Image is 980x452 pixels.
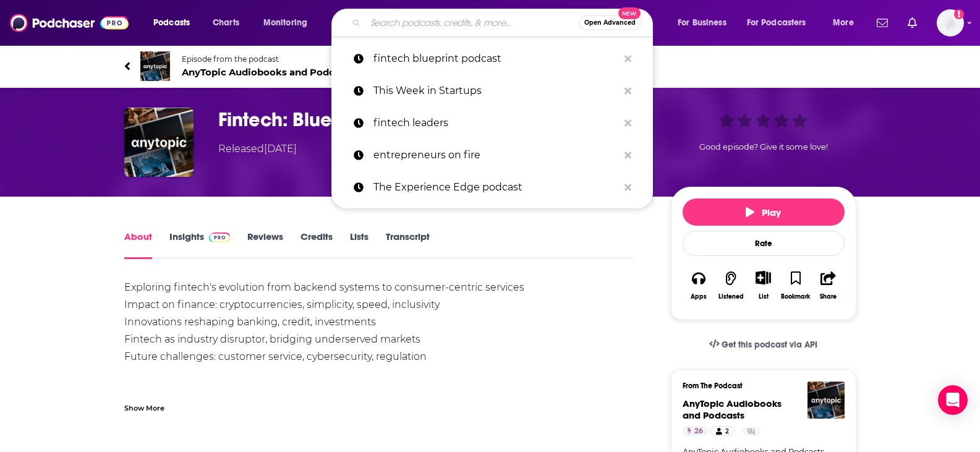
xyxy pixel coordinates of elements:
[683,382,835,390] h3: From The Podcast
[124,348,634,365] li: Future challenges: customer service, cybersecurity, regulation
[807,382,845,419] img: AnyTopic Audiobooks and Podcasts
[10,11,129,35] img: Podchaser - Follow, Share and Rate Podcasts
[683,426,708,436] a: 26
[124,313,634,331] li: Innovations reshaping banking, credit, investments
[331,107,653,139] a: fintech leaders
[683,231,845,256] div: Rate
[954,9,964,19] svg: Add a profile image
[710,426,734,436] a: 2
[683,263,715,308] button: Apps
[824,13,869,33] button: open menu
[820,293,837,301] div: Share
[373,43,618,75] p: fintech blueprint podcast
[715,263,747,308] button: Listened
[300,231,333,259] a: Credits
[683,198,845,226] button: Play
[584,20,636,26] span: Open Advanced
[833,14,854,32] span: More
[678,14,726,32] span: For Business
[213,14,239,32] span: Charts
[872,12,893,33] a: Show notifications dropdown
[205,13,247,33] a: Charts
[739,13,824,33] button: open menu
[691,293,707,301] div: Apps
[255,13,323,33] button: open menu
[124,331,634,348] li: Fintech as industry disruptor, bridging underserved markets
[331,75,653,107] a: This Week in Startups
[365,13,579,33] input: Search podcasts, credits, & more...
[218,142,297,156] div: Released [DATE]
[903,12,922,33] a: Show notifications dropdown
[386,231,430,259] a: Transcript
[722,339,817,350] span: Get this podcast via API
[938,385,968,415] div: Open Intercom Messenger
[781,293,810,301] div: Bookmark
[699,330,828,360] a: Get this podcast via API
[169,231,231,259] a: InsightsPodchaser Pro
[331,139,653,171] a: entrepreneurs on fire
[579,15,641,30] button: Open AdvancedNew
[747,263,779,308] div: Show More ButtonList
[618,7,641,19] span: New
[746,207,781,218] span: Play
[683,398,782,421] a: AnyTopic Audiobooks and Podcasts
[812,263,844,308] button: Share
[373,107,618,139] p: fintech leaders
[373,139,618,171] p: entrepreneurs on fire
[331,43,653,75] a: fintech blueprint podcast
[725,425,729,438] span: 2
[331,171,653,203] a: The Experience Edge podcast
[124,231,152,259] a: About
[247,231,283,259] a: Reviews
[343,9,665,37] div: Search podcasts, credits, & more...
[182,54,381,64] span: Episode from the podcast
[699,142,828,151] span: Good episode? Give it some love!
[937,9,964,36] button: Show profile menu
[937,9,964,36] span: Logged in as jefuchs
[747,14,806,32] span: For Podcasters
[694,425,703,438] span: 26
[182,66,381,78] span: AnyTopic Audiobooks and Podcasts
[373,75,618,107] p: This Week in Startups
[751,271,776,284] button: Show More Button
[124,279,634,296] li: Exploring fintech's evolution from backend systems to consumer-centric services
[780,263,812,308] button: Bookmark
[263,14,307,32] span: Monitoring
[759,292,769,301] div: List
[124,51,856,81] a: AnyTopic Audiobooks and PodcastsEpisode from the podcastAnyTopic Audiobooks and Podcasts26
[140,51,170,81] img: AnyTopic Audiobooks and Podcasts
[937,9,964,36] img: User Profile
[209,232,231,242] img: Podchaser Pro
[124,108,194,177] img: Fintech: Blueprint of Financial Revolution
[218,108,651,132] h1: Fintech: Blueprint of Financial Revolution
[718,293,744,301] div: Listened
[373,171,618,203] p: The Experience Edge podcast
[350,231,369,259] a: Lists
[153,14,190,32] span: Podcasts
[145,13,206,33] button: open menu
[124,296,634,313] li: Impact on finance: cryptocurrencies, simplicity, speed, inclusivity
[669,13,742,33] button: open menu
